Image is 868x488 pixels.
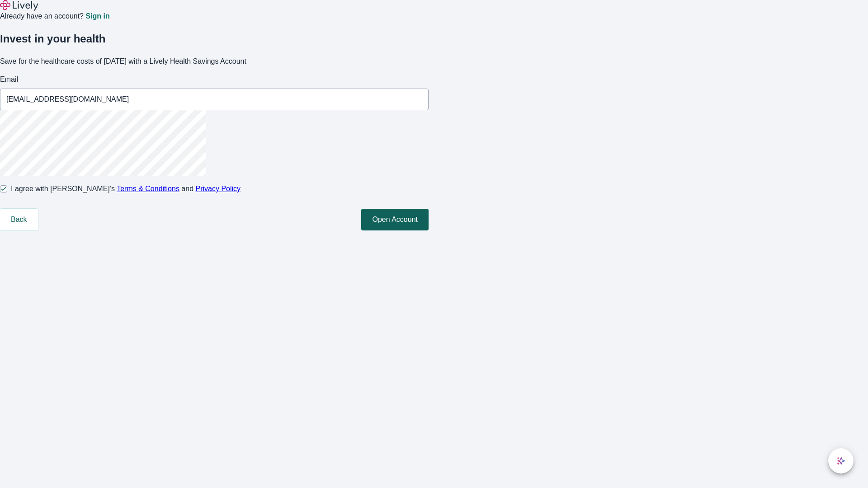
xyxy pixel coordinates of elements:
button: chat [828,448,854,474]
button: Open Account [361,209,429,230]
span: I agree with [PERSON_NAME]’s and [11,183,241,194]
a: Privacy Policy [196,185,241,192]
svg: Lively AI Assistant [836,456,845,465]
a: Terms & Conditions [117,185,179,192]
a: Sign in [85,13,109,20]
